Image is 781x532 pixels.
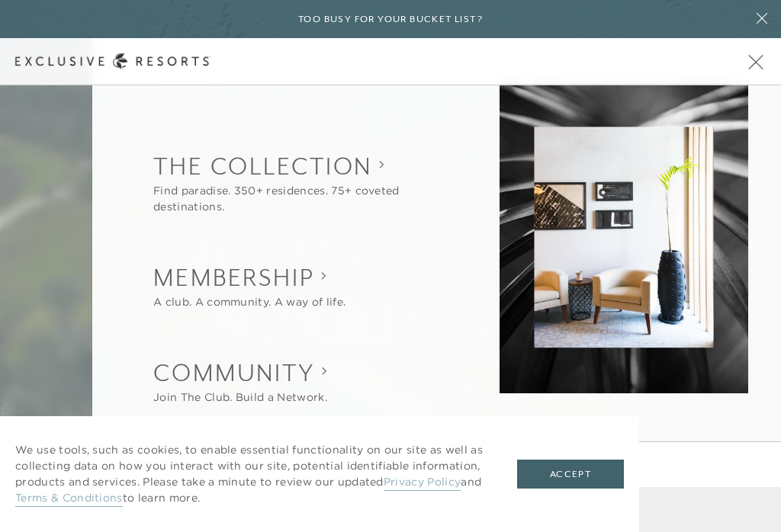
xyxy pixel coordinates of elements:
button: Accept [517,460,624,489]
h2: The Collection [153,149,452,183]
div: Join The Club. Build a Network. [153,389,327,405]
a: Terms & Conditions [15,491,123,507]
button: Show Membership sub-navigation [153,261,346,310]
button: Open navigation [746,56,766,67]
p: We use tools, such as cookies, to enable essential functionality on our site as well as collectin... [15,442,487,506]
div: A club. A community. A way of life. [153,294,346,310]
div: Find paradise. 350+ residences. 75+ coveted destinations. [153,183,452,215]
h2: Membership [153,261,346,294]
button: Show The Collection sub-navigation [153,149,452,215]
h2: Community [153,356,327,389]
a: Privacy Policy [384,475,461,491]
h6: Too busy for your bucket list? [298,12,483,27]
button: Show Community sub-navigation [153,356,327,405]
